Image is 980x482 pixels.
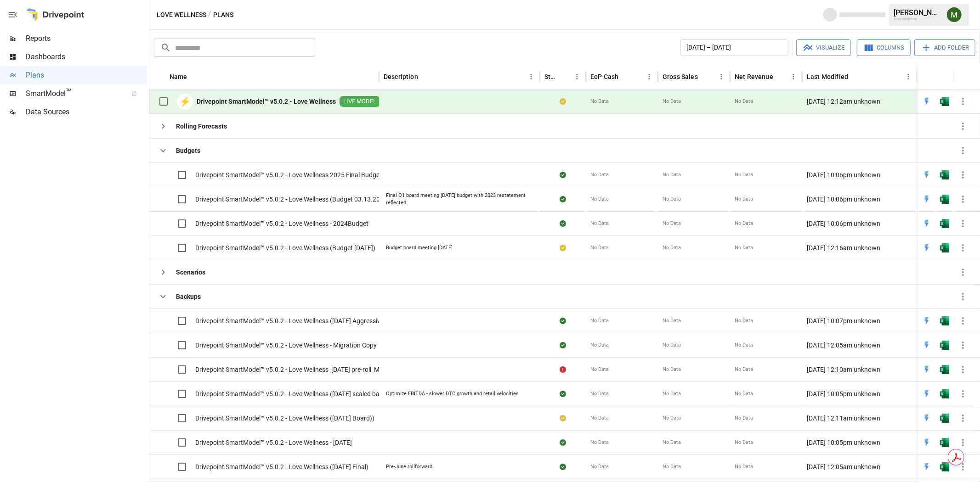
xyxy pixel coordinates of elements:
span: No Data [663,415,681,422]
button: [DATE] – [DATE] [680,39,788,56]
span: SmartModel [26,88,121,99]
button: Visualize [796,39,851,56]
div: Sync complete [560,462,566,471]
div: Final Q1 board meeting [DATE] budget with 2023 restatement reflected [386,192,533,206]
div: [DATE] 10:06pm unknown [802,187,917,211]
span: No Data [663,366,681,373]
span: No Data [735,317,753,325]
img: quick-edit-flash.b8aec18c.svg [922,389,931,398]
span: Dashboards [26,51,147,62]
button: Sort [558,70,571,83]
div: Your plan has changes in Excel that are not reflected in the Drivepoint Data Warehouse, select "S... [560,243,566,252]
div: [DATE] 12:10am unknown [802,357,917,381]
span: No Data [735,390,753,398]
img: excel-icon.76473adf.svg [940,170,949,179]
button: Sort [774,70,787,83]
span: No Data [663,342,681,349]
div: Open in Quick Edit [922,438,931,447]
span: No Data [590,415,609,422]
span: No Data [735,220,753,227]
span: No Data [663,220,681,227]
span: Drivepoint SmartModel™ v5.0.2 - Love Wellness - [DATE] [195,438,352,447]
span: No Data [590,439,609,446]
div: Sync complete [560,170,566,179]
button: Sort [188,70,201,83]
img: quick-edit-flash.b8aec18c.svg [922,219,931,228]
div: Love Wellness [894,17,941,21]
button: Add Folder [914,39,975,56]
div: Open in Quick Edit [922,97,931,106]
b: Drivepoint SmartModel™ v5.0.2 - Love Wellness [197,97,336,106]
span: Drivepoint SmartModel™ v5.0.2 - Love Wellness - Migration Copy [195,341,377,350]
img: quick-edit-flash.b8aec18c.svg [922,414,931,423]
span: Plans [26,70,147,81]
div: Open in Quick Edit [922,341,931,350]
span: No Data [590,366,609,373]
button: Sort [699,70,712,83]
span: Drivepoint SmartModel™ v5.0.2 - Love Wellness (Budget 03.13.2025v2) [195,195,397,204]
span: No Data [663,196,681,203]
button: Sort [419,70,432,83]
button: Gross Sales column menu [715,70,728,83]
div: Net Revenue [735,73,773,80]
span: No Data [590,463,609,471]
span: No Data [735,342,753,349]
div: Name [170,73,187,80]
img: quick-edit-flash.b8aec18c.svg [922,341,931,350]
img: quick-edit-flash.b8aec18c.svg [922,243,931,252]
div: Status [544,73,557,80]
button: Meredith Lacasse [941,2,967,28]
div: Open in Excel [940,365,949,374]
div: [DATE] 12:16am unknown [802,235,917,260]
span: No Data [663,390,681,398]
img: quick-edit-flash.b8aec18c.svg [922,170,931,179]
div: [DATE] 10:06pm unknown [802,211,917,235]
span: Drivepoint SmartModel™ v5.0.2 - Love Wellness ([DATE] scaled back))) [195,389,393,398]
span: No Data [663,171,681,179]
span: No Data [663,317,681,325]
div: [DATE] 10:05pm unknown [802,381,917,406]
img: excel-icon.76473adf.svg [940,365,949,374]
div: Open in Quick Edit [922,414,931,423]
button: Sort [619,70,632,83]
div: Gross Sales [663,73,698,80]
div: Description [384,73,418,80]
span: No Data [590,196,609,203]
div: Open in Excel [940,97,949,106]
button: Sort [959,70,972,83]
div: Open in Excel [940,195,949,204]
img: quick-edit-flash.b8aec18c.svg [922,97,931,106]
div: EoP Cash [590,73,618,80]
div: [DATE] 12:05am unknown [802,454,917,479]
img: quick-edit-flash.b8aec18c.svg [922,438,931,447]
img: excel-icon.76473adf.svg [940,316,949,325]
div: ⚡ [177,94,193,110]
div: Open in Quick Edit [922,243,931,252]
b: Scenarios [176,268,205,277]
div: Open in Quick Edit [922,389,931,398]
img: Meredith Lacasse [947,7,962,22]
span: No Data [735,171,753,179]
div: Open in Excel [940,438,949,447]
span: No Data [590,98,609,105]
span: No Data [590,171,609,179]
span: No Data [663,463,681,471]
img: excel-icon.76473adf.svg [940,389,949,398]
div: [DATE] 10:06pm unknown [802,163,917,187]
div: Open in Excel [940,341,949,350]
img: quick-edit-flash.b8aec18c.svg [922,195,931,204]
div: Error during sync. [560,365,566,374]
img: quick-edit-flash.b8aec18c.svg [922,316,931,325]
div: [DATE] 10:07pm unknown [802,308,917,333]
span: No Data [663,439,681,446]
div: Open in Excel [940,462,949,471]
div: Open in Quick Edit [922,170,931,179]
img: excel-icon.76473adf.svg [940,414,949,423]
div: Open in Quick Edit [922,195,931,204]
b: Rolling Forecasts [176,122,227,131]
div: Open in Quick Edit [922,462,931,471]
span: Drivepoint SmartModel™ v5.0.2 - Love Wellness (Budget [DATE]) [195,243,375,252]
img: excel-icon.76473adf.svg [940,438,949,447]
span: No Data [735,98,753,105]
span: Drivepoint SmartModel™ v5.0.2 - Love Wellness_[DATE] pre-roll_MGL [195,365,388,374]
